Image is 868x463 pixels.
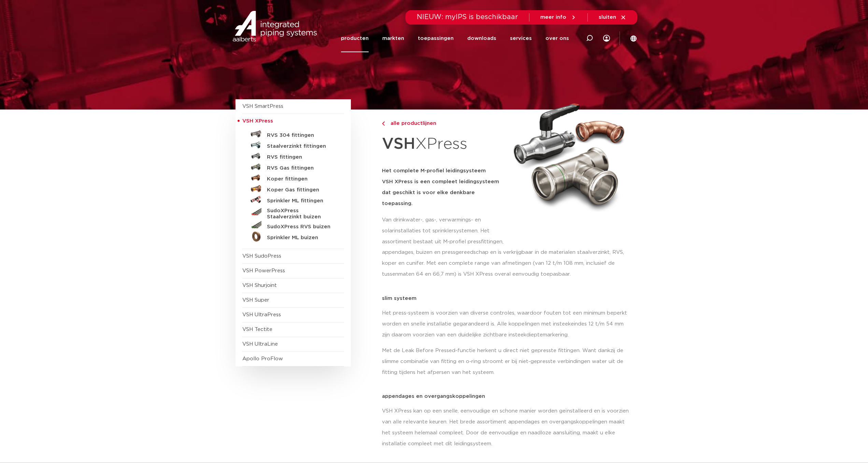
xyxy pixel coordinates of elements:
[382,345,633,378] p: Met de Leak Before Pressed-functie herkent u direct niet gepresste fittingen. Want dankzij de sli...
[242,140,344,150] a: Staalverzinkt fittingen
[242,312,281,317] a: VSH UltraPress
[382,296,633,301] p: slim systeem
[382,394,633,399] p: appendages en overgangskoppelingen
[599,14,626,20] a: sluiten
[242,172,344,183] a: Koper fittingen
[242,194,344,205] a: Sprinkler ML fittingen
[382,119,506,128] a: alle productlijnen
[242,254,281,259] a: VSH SudoPress
[540,14,577,20] a: meer info
[242,327,272,332] a: VSH Tectite
[267,132,335,139] h5: RVS 304 fittingen
[242,129,344,140] a: RVS 304 fittingen
[242,205,344,220] a: SudoXPress Staalverzinkt buizen
[267,154,335,160] h5: RVS fittingen
[599,15,616,20] span: sluiten
[341,25,569,52] nav: Menu
[510,25,532,52] a: services
[242,161,344,172] a: RVS Gas fittingen
[382,308,633,341] p: Het press-systeem is voorzien van diverse controles, waardoor fouten tot een minimum beperkt word...
[545,25,569,52] a: over ons
[540,15,566,20] span: meer info
[418,25,454,52] a: toepassingen
[242,104,283,109] a: VSH SmartPress
[267,176,335,182] h5: Koper fittingen
[417,14,518,20] span: NIEUW: myIPS is beschikbaar
[382,406,633,449] p: VSH XPress kan op een snelle, eenvoudige en schone manier worden geïnstalleerd en is voorzien van...
[242,283,277,288] a: VSH Shurjoint
[242,356,283,361] a: Apollo ProFlow
[467,25,496,52] a: downloads
[267,165,335,171] h5: RVS Gas fittingen
[267,208,335,220] h5: SudoXPress Staalverzinkt buizen
[242,183,344,194] a: Koper Gas fittingen
[242,220,344,231] a: SudoXPress RVS buizen
[242,118,273,124] span: VSH XPress
[242,298,269,303] a: VSH Super
[382,247,633,280] p: appendages, buizen en pressgereedschap en is verkrijgbaar in de materialen staalverzinkt, RVS, ko...
[382,215,506,247] p: Van drinkwater-, gas-, verwarmings- en solarinstallaties tot sprinklersystemen. Het assortiment b...
[382,165,506,209] h5: Het complete M-profiel leidingsysteem VSH XPress is een compleet leidingsysteem dat geschikt is v...
[242,268,285,273] a: VSH PowerPress
[267,224,335,230] h5: SudoXPress RVS buizen
[382,121,385,126] img: chevron-right.svg
[242,231,344,242] a: Sprinkler ML buizen
[382,131,506,157] h1: XPress
[267,187,335,193] h5: Koper Gas fittingen
[267,198,335,204] h5: Sprinkler ML fittingen
[382,136,415,152] strong: VSH
[341,25,369,52] a: producten
[386,121,436,126] span: alle productlijnen
[242,342,278,347] a: VSH UltraLine
[267,143,335,149] h5: Staalverzinkt fittingen
[242,150,344,161] a: RVS fittingen
[267,235,335,241] h5: Sprinkler ML buizen
[603,25,610,52] div: my IPS
[382,25,404,52] a: markten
